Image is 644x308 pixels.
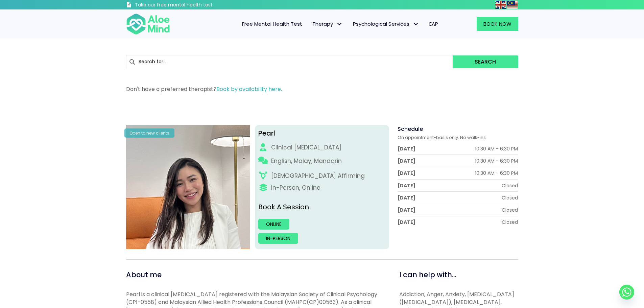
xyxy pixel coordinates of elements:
div: In-Person, Online [271,184,320,192]
a: Take our free mental health test [126,2,249,9]
div: Closed [502,207,518,213]
a: Free Mental Health Test [237,17,307,31]
div: [DATE] [398,194,415,201]
a: Psychological ServicesPsychological Services: submenu [348,17,424,31]
div: Pearl [258,128,386,138]
div: 10:30 AM - 6:30 PM [475,170,518,176]
span: Therapy [312,20,343,27]
span: Schedule [398,125,423,133]
div: [DATE] [398,145,415,152]
span: I can help with... [399,270,456,280]
img: Pearl photo [126,125,250,249]
h3: Take our free mental health test [135,2,249,8]
a: Malay [507,1,518,8]
span: Therapy: submenu [335,19,344,29]
p: English, Malay, Mandarin [271,157,342,165]
div: [DATE] [398,182,415,189]
nav: Menu [179,17,443,31]
span: Psychological Services [353,20,419,27]
div: [DATE] [398,219,415,226]
div: 10:30 AM - 6:30 PM [475,158,518,164]
a: Online [258,219,289,230]
p: Don't have a preferred therapist? [126,85,518,93]
div: Closed [502,182,518,189]
input: Search for... [126,55,453,68]
div: Open to new clients [124,128,174,138]
img: ms [507,1,518,9]
div: Closed [502,219,518,226]
span: Free Mental Health Test [242,20,302,27]
span: Psychological Services: submenu [411,19,421,29]
a: TherapyTherapy: submenu [307,17,348,31]
button: Search [453,55,518,68]
a: Book by availability here. [216,85,282,93]
span: On appointment-basis only. No walk-ins [398,134,486,141]
img: en [495,1,506,9]
div: [DEMOGRAPHIC_DATA] Affirming [271,172,365,180]
div: Clinical [MEDICAL_DATA] [271,143,341,152]
div: [DATE] [398,207,415,213]
div: [DATE] [398,158,415,164]
img: Aloe mind Logo [126,13,170,35]
a: Book Now [477,17,518,31]
div: [DATE] [398,170,415,176]
a: EAP [424,17,443,31]
div: 10:30 AM - 6:30 PM [475,145,518,152]
a: Whatsapp [619,285,634,300]
div: Closed [502,194,518,201]
span: EAP [429,20,438,27]
a: English [495,1,507,8]
p: Book A Session [258,202,386,212]
span: Book Now [483,20,511,27]
a: In-person [258,233,298,244]
span: About me [126,270,162,280]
